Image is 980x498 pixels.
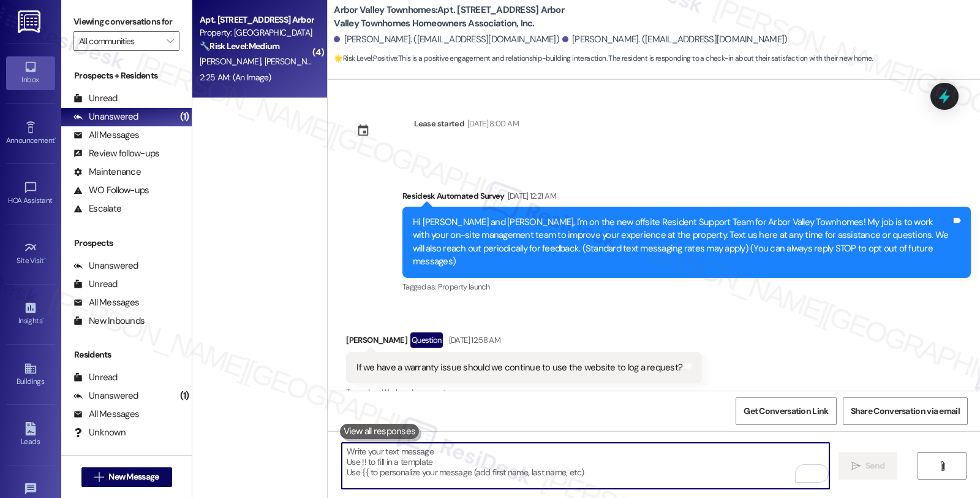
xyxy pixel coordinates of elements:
a: Site Visit • [6,237,55,270]
div: [DATE] 12:21 AM [505,190,556,202]
span: Send [865,459,884,472]
div: (1) [177,107,192,126]
button: Share Conversation via email [843,397,968,425]
div: [DATE] 12:58 AM [446,334,500,347]
span: Work order request [382,387,446,397]
div: [PERSON_NAME]. ([EMAIL_ADDRESS][DOMAIN_NAME]) [562,33,788,46]
i:  [938,461,947,471]
div: Unread [73,371,118,384]
a: HOA Assistant [6,177,55,210]
a: Inbox [6,56,55,90]
a: Leads [6,418,55,451]
i:  [851,461,861,471]
button: Get Conversation Link [736,397,836,425]
div: Lease started [414,117,464,130]
div: Question [410,332,443,348]
div: Unread [73,92,118,105]
div: Unanswered [73,389,138,402]
div: [DATE] 8:00 AM [464,117,519,130]
span: • [55,134,56,143]
img: ResiDesk Logo [18,10,43,33]
div: 2:25 AM: (An Image) [200,72,271,83]
div: All Messages [73,129,139,142]
div: [PERSON_NAME]. ([EMAIL_ADDRESS][DOMAIN_NAME]) [334,33,559,46]
span: New Message [108,470,159,483]
span: Property launch [438,282,489,292]
div: Residents [61,348,192,361]
span: Share Conversation via email [851,405,960,418]
span: • [44,255,46,263]
div: All Messages [73,408,139,421]
div: All Messages [73,296,139,309]
div: Unanswered [73,259,138,272]
div: [PERSON_NAME] [346,332,702,352]
textarea: To enrich screen reader interactions, please activate Accessibility in Grammarly extension settings [342,443,829,489]
input: All communities [79,31,160,51]
div: If we have a warranty issue should we continue to use the website to log a request? [356,361,682,374]
span: Get Conversation Link [744,405,828,418]
button: Send [839,452,898,480]
i:  [167,36,173,46]
div: Tagged as: [402,278,971,296]
span: • [42,315,44,323]
a: Insights • [6,297,55,331]
a: Buildings [6,358,55,391]
strong: 🌟 Risk Level: Positive [334,53,397,63]
i:  [94,472,104,482]
div: Tagged as: [346,383,702,401]
div: WO Follow-ups [73,184,149,197]
strong: 🔧 Risk Level: Medium [200,40,279,52]
div: Apt. [STREET_ADDRESS] Arbor Valley Townhomes Homeowners Association, Inc. [200,13,313,26]
div: Hi [PERSON_NAME] and [PERSON_NAME], I'm on the new offsite Resident Support Team for Arbor Valley... [413,216,951,269]
div: Prospects + Residents [61,69,192,82]
label: Viewing conversations for [73,12,179,31]
div: Residesk Automated Survey [402,190,971,207]
button: New Message [81,467,172,487]
div: Property: [GEOGRAPHIC_DATA] [200,26,313,39]
div: (1) [177,386,192,405]
span: : This is a positive engagement and relationship-building interaction. The resident is responding... [334,52,872,65]
div: Prospects [61,237,192,250]
div: New Inbounds [73,315,145,328]
div: Unanswered [73,110,138,123]
div: Unread [73,278,118,291]
span: [PERSON_NAME] [200,56,265,67]
b: Arbor Valley Townhomes: Apt. [STREET_ADDRESS] Arbor Valley Townhomes Homeowners Association, Inc. [334,4,579,30]
div: Review follow-ups [73,147,159,160]
div: Unknown [73,426,126,439]
span: [PERSON_NAME] [265,56,326,67]
div: Maintenance [73,166,141,178]
div: Escalate [73,202,121,215]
